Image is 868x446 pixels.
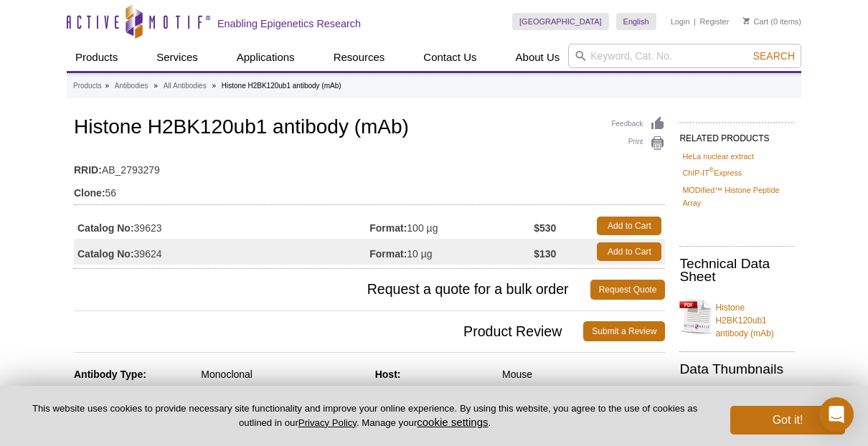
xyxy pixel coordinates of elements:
li: (0 items) [743,13,801,30]
a: All Antibodies [164,80,207,92]
a: Antibodies [115,80,148,92]
a: Submit a Review [583,321,665,341]
li: » [212,82,216,90]
strong: $530 [534,222,556,234]
strong: Format: [369,247,407,260]
a: HeLa nuclear extract [682,150,754,163]
a: Histone H2BK120ub1 antibody (mAb) [679,293,794,340]
a: Contact Us [415,44,485,71]
div: Open Intercom Messenger [819,397,854,432]
div: Mouse [502,368,665,381]
li: | [694,13,696,30]
strong: Catalog No: [77,247,134,260]
button: Search [749,49,799,62]
td: 100 µg [369,213,534,239]
h2: Enabling Epigenetics Research [217,17,361,30]
a: Privacy Policy [298,417,357,428]
a: Resources [325,44,394,71]
h1: Histone H2BK120ub1 antibody (mAb) [74,116,665,141]
h2: RELATED PRODUCTS [679,122,794,148]
strong: RRID: [74,163,102,176]
strong: Antibody Type: [74,369,146,380]
strong: Host: [375,369,401,380]
a: English [616,13,656,30]
span: Search [753,50,795,62]
td: 39623 [74,213,369,239]
p: This website uses cookies to provide necessary site functionality and improve your online experie... [23,402,707,430]
a: Register [699,16,729,27]
h2: Data Thumbnails [679,363,794,376]
span: Request a quote for a bulk order [74,280,590,300]
a: Services [148,44,207,71]
a: Products [73,80,101,92]
li: Histone H2BK120ub1 antibody (mAb) [222,82,341,90]
img: Your Cart [743,17,750,24]
a: Applications [228,44,303,71]
a: Request Quote [590,280,666,300]
td: 56 [74,178,665,201]
button: cookie settings [417,416,488,428]
strong: $130 [534,247,556,260]
strong: Catalog No: [77,222,134,234]
div: Monoclonal [201,368,364,381]
a: Add to Cart [597,217,661,235]
sup: ® [709,167,714,174]
strong: Format: [369,222,407,234]
li: » [154,82,158,90]
span: Product Review [74,321,583,341]
td: 10 µg [369,239,534,265]
li: » [105,82,109,90]
a: Print [611,136,665,151]
a: About Us [507,44,569,71]
td: AB_2793279 [74,155,665,178]
h2: Technical Data Sheet [679,257,794,283]
a: Feedback [611,116,665,132]
td: 39624 [74,239,369,265]
a: [GEOGRAPHIC_DATA] [512,13,609,30]
a: Cart [743,16,768,27]
a: MODified™ Histone Peptide Array [682,184,791,209]
a: Products [67,44,126,71]
strong: Clone: [74,186,105,199]
button: Got it! [730,406,845,435]
a: Login [671,16,690,27]
a: ChIP-IT®Express [682,166,742,179]
input: Keyword, Cat. No. [568,44,801,68]
a: Add to Cart [597,242,661,261]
